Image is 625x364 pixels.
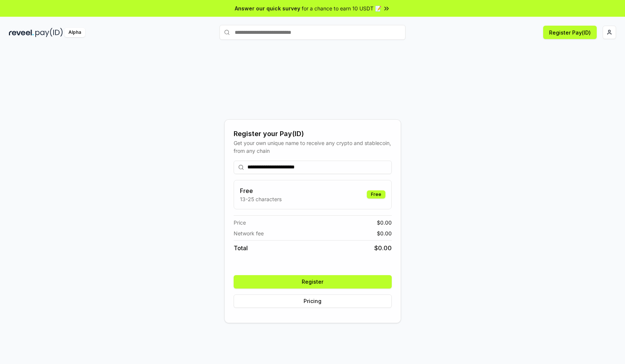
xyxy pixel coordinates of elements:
span: for a chance to earn 10 USDT 📝 [302,4,381,12]
span: Answer our quick survey [235,4,300,12]
img: reveel_dark [9,28,34,37]
img: pay_id [35,28,63,37]
p: 13-25 characters [240,195,282,203]
span: $ 0.00 [374,244,392,252]
button: Register [234,275,392,289]
div: Register your Pay(ID) [234,129,392,139]
div: Alpha [64,28,85,37]
span: Total [234,244,248,252]
div: Get your own unique name to receive any crypto and stablecoin, from any chain [234,139,392,155]
span: Network fee [234,229,264,237]
span: $ 0.00 [377,229,392,237]
button: Register Pay(ID) [543,26,597,39]
span: $ 0.00 [377,219,392,226]
div: Free [367,190,385,199]
button: Pricing [234,294,392,308]
h3: Free [240,186,282,195]
span: Price [234,219,246,226]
